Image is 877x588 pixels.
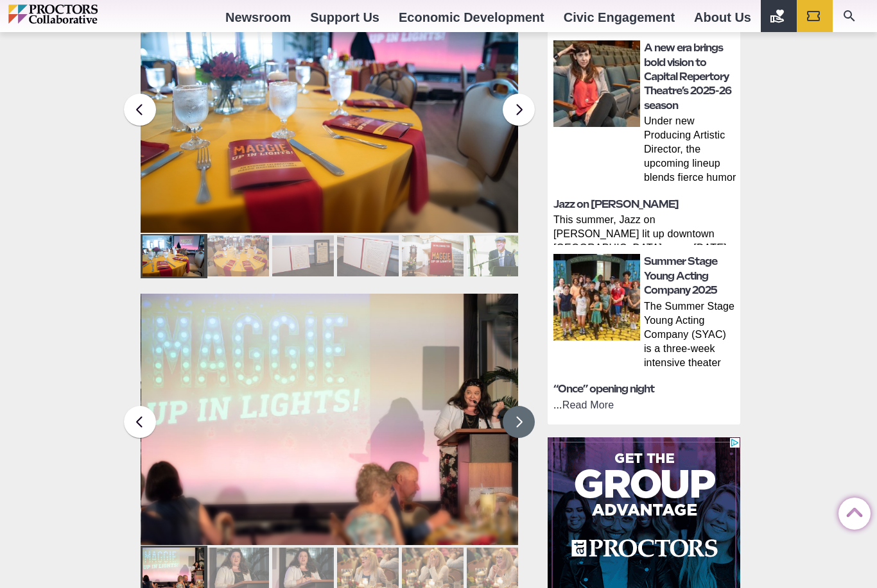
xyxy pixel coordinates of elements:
[124,94,156,126] button: Previous slide
[553,383,654,395] a: “Once” opening night
[644,114,736,187] p: Under new Producing Artistic Director, the upcoming lineup blends fierce humor and dazzling theat...
[553,40,640,127] img: thumbnail: A new era brings bold vision to Capital Repertory Theatre’s 2025-26 season
[503,406,535,438] button: Next slide
[553,398,736,412] p: ...
[124,406,156,438] button: Previous slide
[644,255,717,296] a: Summer Stage Young Acting Company 2025
[644,42,731,112] a: A new era brings bold vision to Capital Repertory Theatre’s 2025-26 season
[562,399,614,410] a: Read More
[8,4,153,24] img: Proctors logo
[553,254,640,340] img: thumbnail: Summer Stage Young Acting Company 2025
[553,198,679,210] a: Jazz on [PERSON_NAME]
[503,94,535,126] button: Next slide
[553,213,736,245] p: This summer, Jazz on [PERSON_NAME] lit up downtown [GEOGRAPHIC_DATA] every [DATE] with live, lunc...
[838,498,864,524] a: Back to Top
[644,299,736,373] p: The Summer Stage Young Acting Company (SYAC) is a three‑week intensive theater program held at [G...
